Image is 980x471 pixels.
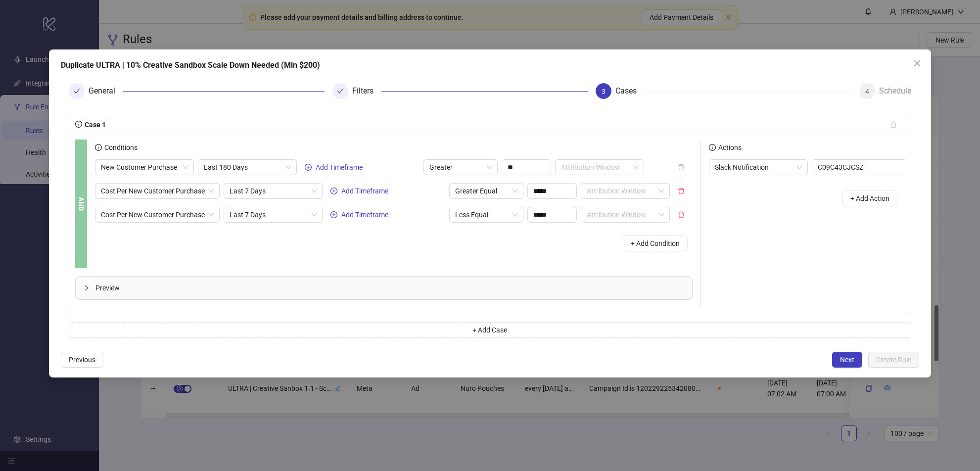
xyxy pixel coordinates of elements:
[455,207,517,222] span: Less Equal
[818,160,925,175] span: C09C43CJCSZ
[842,190,897,206] button: + Add Action
[101,207,214,222] span: Cost Per New Customer Purchase
[678,211,685,218] span: delete
[330,188,337,194] span: plus-circle
[61,352,103,368] button: Previous
[82,121,106,129] span: Case 1
[832,352,862,368] button: Next
[341,187,388,195] span: Add Timeframe
[305,164,312,171] span: plus-circle
[76,197,87,211] b: AND
[882,117,905,133] button: delete
[316,163,363,171] span: Add Timeframe
[879,83,911,99] div: Schedule
[709,144,716,151] span: info-circle
[352,83,381,99] div: Filters
[95,283,684,293] span: Preview
[230,184,317,198] span: Last 7 Days
[61,59,919,71] div: Duplicate ULTRA | 10% Creative Sandbox Scale Down Needed (Min $200)
[102,143,138,151] span: Conditions
[909,55,925,71] button: Close
[301,161,367,173] button: Add Timeframe
[204,160,291,175] span: Last 180 Days
[850,194,889,202] span: + Add Action
[230,207,317,222] span: Last 7 Days
[615,83,645,99] div: Cases
[69,356,95,364] span: Previous
[623,235,688,251] button: + Add Condition
[865,88,869,95] span: 4
[429,160,492,175] span: Greater
[631,239,680,247] span: + Add Condition
[670,207,693,223] button: delete
[455,184,517,198] span: Greater Equal
[327,185,392,197] button: Add Timeframe
[76,277,692,299] div: Preview
[101,184,214,198] span: Cost Per New Customer Purchase
[868,352,919,368] button: Create Rule
[337,88,344,94] span: check
[101,160,188,175] span: New Customer Purchase
[73,88,80,94] span: check
[602,88,606,95] span: 3
[715,160,802,175] span: Slack Notification
[716,143,742,151] span: Actions
[670,183,693,199] button: delete
[670,159,693,175] button: delete
[330,211,337,218] span: plus-circle
[472,326,507,334] span: + Add Case
[913,59,921,67] span: close
[75,121,82,128] span: info-circle
[69,322,911,338] button: + Add Case
[95,144,102,151] span: info-circle
[678,188,685,194] span: delete
[341,211,388,219] span: Add Timeframe
[89,83,123,99] div: General
[327,209,392,221] button: Add Timeframe
[84,285,90,291] span: collapsed
[840,356,854,364] span: Next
